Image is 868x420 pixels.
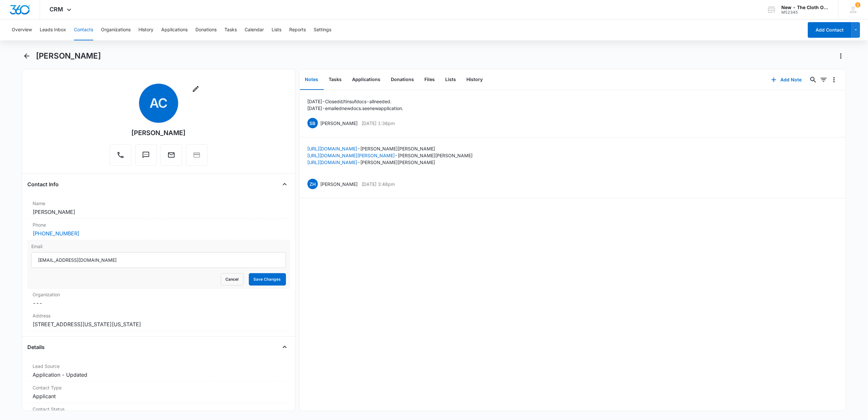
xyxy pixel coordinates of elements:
[307,160,358,165] a: [URL][DOMAIN_NAME]
[31,252,286,268] input: Email
[33,200,285,207] label: Name
[33,392,285,400] dd: Applicant
[221,273,244,286] button: Cancel
[161,154,182,160] a: Email
[307,98,404,105] p: [DATE] - Closed d/t insuf docs - all needed.
[272,20,281,40] button: Lists
[279,342,290,352] button: Close
[36,51,101,61] h1: [PERSON_NAME]
[27,310,290,331] div: Address[STREET_ADDRESS][US_STATE][US_STATE]
[836,51,846,61] button: Actions
[781,10,829,15] div: account id
[245,20,264,40] button: Calendar
[27,360,290,382] div: Lead SourceApplication - Updated
[33,221,285,228] label: Phone
[279,179,290,189] button: Close
[40,20,66,40] button: Leads Inbox
[31,243,286,250] label: Email
[249,273,286,286] button: Save Changes
[110,144,131,166] button: Call
[101,20,131,40] button: Organizations
[27,343,45,351] h4: Details
[386,70,420,90] button: Donations
[138,20,153,40] button: History
[440,70,462,90] button: Lists
[110,154,131,160] a: Call
[307,152,473,159] p: - [PERSON_NAME] [PERSON_NAME]
[829,75,839,85] button: Overflow Menu
[33,299,285,307] dd: ---
[139,84,178,123] span: AC
[855,2,861,7] div: notifications count
[161,20,188,40] button: Applications
[224,20,237,40] button: Tasks
[320,181,358,188] p: [PERSON_NAME]
[320,120,358,127] p: [PERSON_NAME]
[33,291,285,298] label: Organization
[314,20,331,40] button: Settings
[33,384,285,391] label: Contact Type
[307,145,473,152] p: - [PERSON_NAME] [PERSON_NAME]
[33,371,285,379] dd: Application - Updated
[33,230,79,237] a: [PHONE_NUMBER]
[289,20,306,40] button: Reports
[362,181,395,188] p: [DATE] 3:46pm
[12,20,32,40] button: Overview
[781,5,829,10] div: account name
[462,70,488,90] button: History
[307,118,318,128] span: SB
[22,51,32,61] button: Back
[161,144,182,166] button: Email
[808,22,852,38] button: Add Contact
[131,128,186,138] div: [PERSON_NAME]
[27,180,59,188] h4: Contact Info
[33,208,285,216] dd: [PERSON_NAME]
[135,144,157,166] button: Text
[50,6,64,13] span: CRM
[33,320,285,328] dd: [STREET_ADDRESS][US_STATE][US_STATE]
[347,70,386,90] button: Applications
[135,154,157,160] a: Text
[362,120,395,127] p: [DATE] 1:36pm
[324,70,347,90] button: Tasks
[307,105,404,112] p: [DATE] - emailed new docs. see new application.
[307,146,358,151] a: [URL][DOMAIN_NAME]
[307,179,318,189] span: ZH
[307,153,395,158] a: [URL][DOMAIN_NAME][PERSON_NAME]
[27,382,290,403] div: Contact TypeApplicant
[855,2,861,7] span: 2
[33,312,285,319] label: Address
[27,288,290,310] div: Organization---
[818,75,829,85] button: Filters
[420,70,440,90] button: Files
[74,20,93,40] button: Contacts
[195,20,217,40] button: Donations
[33,363,285,370] label: Lead Source
[27,197,290,219] div: Name[PERSON_NAME]
[307,159,473,166] p: - [PERSON_NAME] [PERSON_NAME]
[808,75,818,85] button: Search...
[27,219,290,240] div: Phone[PHONE_NUMBER]
[300,70,324,90] button: Notes
[765,72,808,88] button: Add Note
[33,406,285,413] label: Contact Status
